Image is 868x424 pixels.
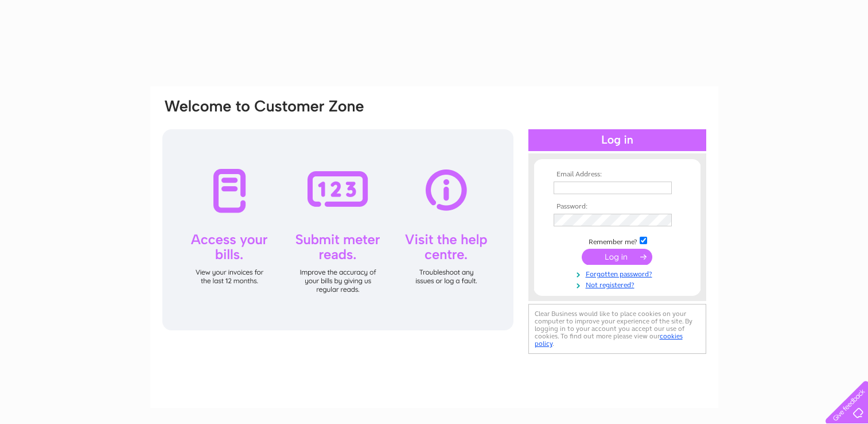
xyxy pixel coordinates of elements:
div: Clear Business would like to place cookies on your computer to improve your experience of the sit... [528,304,706,354]
a: Forgotten password? [554,268,684,279]
a: Not registered? [554,279,684,290]
th: Email Address: [551,171,684,179]
a: cookies policy [535,332,683,348]
td: Remember me? [551,235,684,246]
input: Submit [582,249,652,265]
th: Password: [551,203,684,211]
